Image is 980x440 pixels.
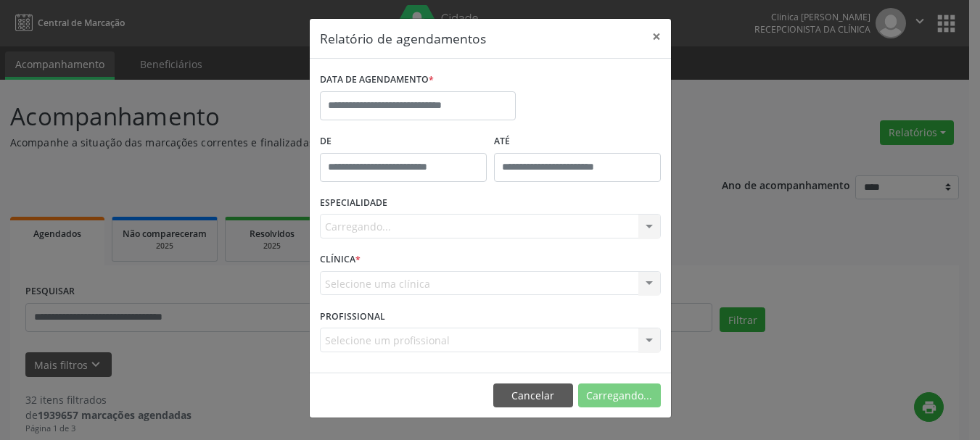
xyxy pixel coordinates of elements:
button: Close [642,19,671,54]
label: PROFISSIONAL [320,305,385,328]
label: ESPECIALIDADE [320,192,387,215]
button: Cancelar [493,383,573,408]
label: CLÍNICA [320,249,361,271]
label: ATÉ [494,130,661,153]
label: De [320,130,487,153]
button: Carregando... [578,383,661,408]
h5: Relatório de agendamentos [320,29,486,48]
label: DATA DE AGENDAMENTO [320,69,434,91]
